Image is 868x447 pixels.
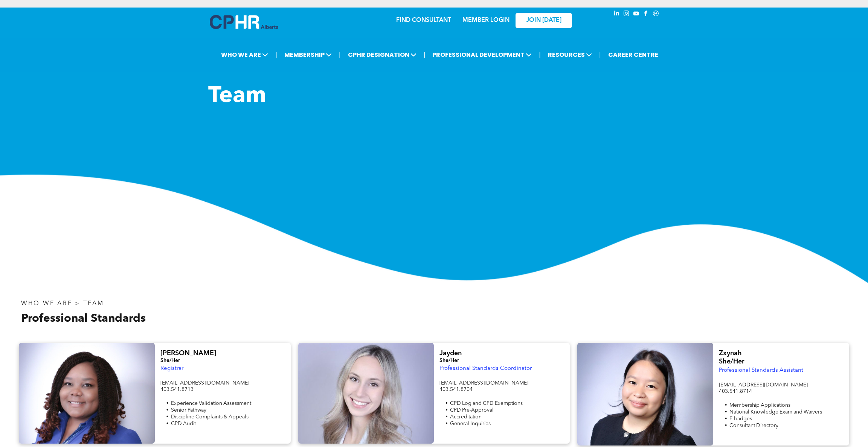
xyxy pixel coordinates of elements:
a: instagram [622,9,631,20]
span: CPHR DESIGNATION [346,48,419,62]
span: Team [208,85,266,108]
span: 403.541.8713 [160,387,194,392]
span: JOIN [DATE] [526,17,561,24]
span: Accreditation [450,414,482,420]
span: Professional Standards Assistant [719,368,803,373]
span: [PERSON_NAME] [160,350,216,357]
span: Zxynah She/Her [719,350,744,365]
span: MEMBERSHIP [282,48,334,62]
span: WHO WE ARE [219,48,270,62]
a: CAREER CENTRE [606,48,661,62]
span: PROFESSIONAL DEVELOPMENT [430,48,534,62]
li: | [539,47,541,62]
span: Membership Applications [729,403,790,408]
span: General Inquiries [450,421,491,426]
span: CPD Audit [171,421,196,426]
span: Experience Validation Assessment [171,401,251,406]
a: FIND CONSULTANT [396,17,451,23]
li: | [339,47,341,62]
li: | [424,47,426,62]
span: Registrar [160,366,183,371]
span: [EMAIL_ADDRESS][DOMAIN_NAME] [719,382,808,388]
a: Social network [652,9,660,20]
span: 403.541.8704 [439,387,473,392]
span: Professional Standards Coordinator [439,366,532,371]
span: Consultant Directory [729,423,778,428]
span: Discipline Complaints & Appeals [171,414,249,420]
span: She/Her [160,358,180,363]
a: JOIN [DATE] [516,13,572,28]
li: | [599,47,601,62]
a: youtube [632,9,641,20]
span: E-badges [729,416,752,421]
span: CPD Log and CPD Exemptions [450,401,523,406]
span: Jayden [439,350,462,357]
span: [EMAIL_ADDRESS][DOMAIN_NAME] [439,380,528,386]
span: WHO WE ARE > TEAM [21,301,104,307]
img: A blue and white logo for cp alberta [210,15,278,29]
a: facebook [642,9,650,20]
span: CPD Pre-Approval [450,407,494,413]
span: She/Her [439,358,459,363]
span: National Knowledge Exam and Waivers [729,409,822,415]
a: linkedin [613,9,621,20]
li: | [275,47,277,62]
span: RESOURCES [546,48,594,62]
a: MEMBER LOGIN [462,17,510,23]
span: [EMAIL_ADDRESS][DOMAIN_NAME] [160,380,249,386]
span: Professional Standards [21,313,146,324]
span: Senior Pathway [171,407,206,413]
span: 403.541.8714 [719,389,752,394]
